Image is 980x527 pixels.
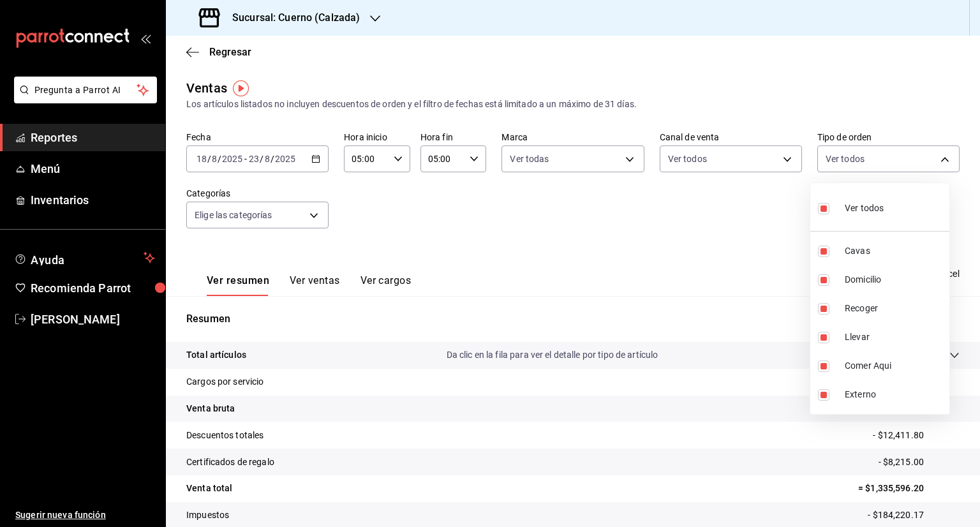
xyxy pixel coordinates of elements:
span: Llevar [845,330,944,344]
span: Domicilio [845,273,944,286]
img: Tooltip marker [233,80,249,96]
span: Cavas [845,244,944,258]
span: Recoger [845,302,944,315]
span: Ver todos [845,202,884,215]
span: Externo [845,388,944,401]
span: Comer Aqui [845,359,944,373]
